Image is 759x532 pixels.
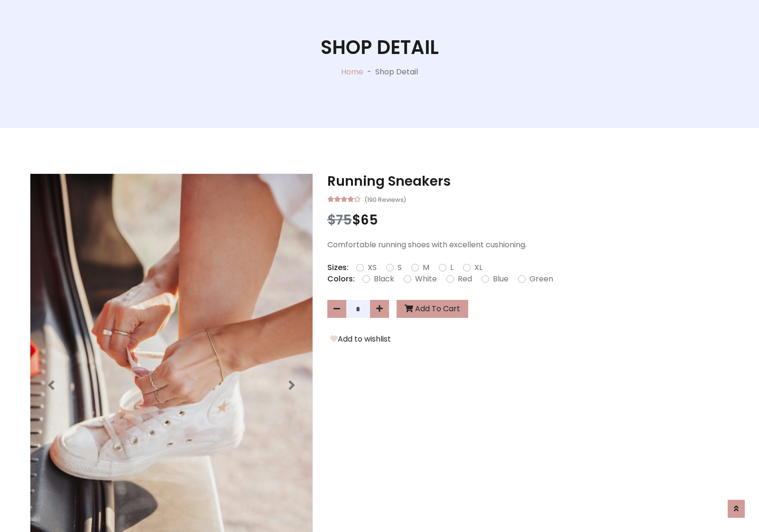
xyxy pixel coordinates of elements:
[398,262,402,273] label: S
[361,211,378,229] span: 65
[327,262,349,273] p: Sizes:
[458,273,472,285] label: Red
[375,66,418,78] p: Shop Detail
[493,273,509,285] label: Blue
[321,36,439,59] h1: Shop Detail
[341,66,363,77] a: Home
[364,193,406,205] small: (190 Reviews)
[529,273,553,285] label: Green
[327,173,729,189] h3: Running Sneakers
[327,273,355,285] p: Colors:
[374,273,394,285] label: Black
[363,66,375,78] p: -
[327,212,729,228] h3: $
[474,262,482,273] label: XL
[415,273,437,285] label: White
[327,333,394,345] button: Add to wishlist
[368,262,377,273] label: XS
[397,300,468,318] button: Add To Cart
[423,262,429,273] label: M
[327,211,352,229] span: $75
[327,239,729,251] p: Comfortable running shoes with excellent cushioning.
[450,262,454,273] label: L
